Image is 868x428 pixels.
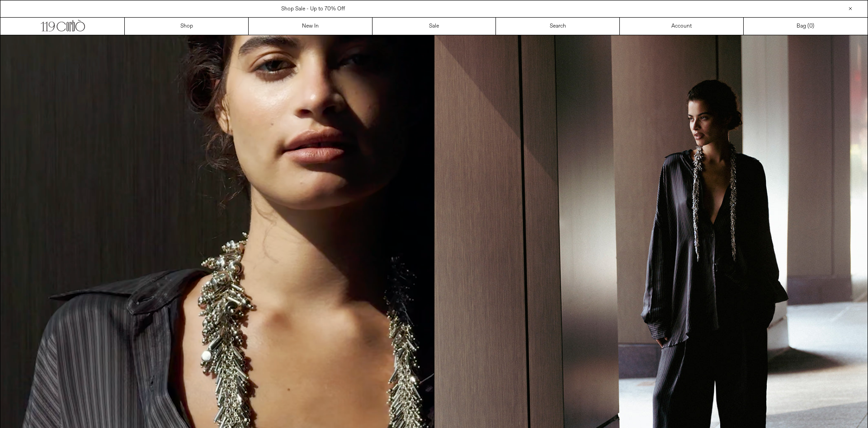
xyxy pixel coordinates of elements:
[620,18,744,35] a: Account
[249,18,373,35] a: New In
[809,23,812,30] span: 0
[744,18,868,35] a: Bag ()
[496,18,620,35] a: Search
[809,22,814,30] span: )
[281,5,345,13] a: Shop Sale - Up to 70% Off
[125,18,249,35] a: Shop
[373,18,496,35] a: Sale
